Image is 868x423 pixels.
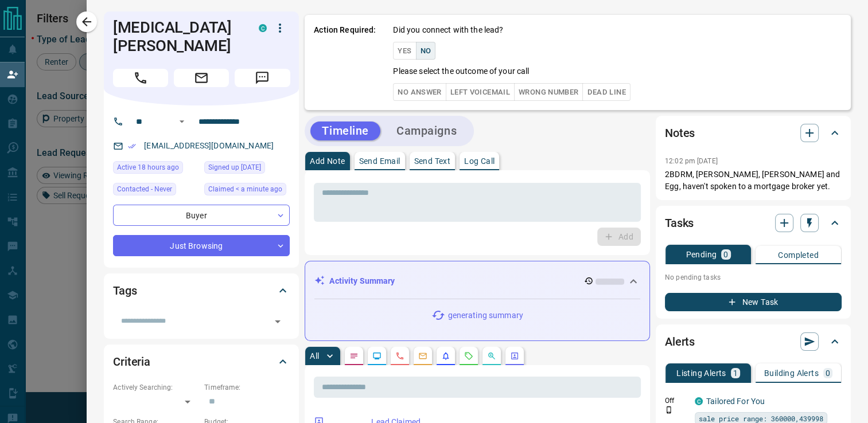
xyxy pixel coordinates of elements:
svg: Emails [418,351,427,361]
div: Mon Aug 18 2025 [204,183,290,199]
p: Log Call [464,157,495,165]
svg: Notes [349,351,359,361]
h2: Notes [665,124,695,142]
span: Call [113,69,168,87]
p: 1 [733,369,738,377]
svg: Lead Browsing Activity [372,351,382,361]
svg: Opportunities [487,351,496,361]
a: [EMAIL_ADDRESS][DOMAIN_NAME] [144,141,274,150]
p: Building Alerts [764,369,819,377]
svg: Email Verified [128,142,136,150]
a: Tailored For You [706,397,765,406]
p: Timeframe: [204,382,290,393]
div: Buyer [113,205,290,226]
button: New Task [665,293,842,311]
p: 0 [723,250,728,258]
p: 2BDRM, [PERSON_NAME], [PERSON_NAME] and Egg, haven't spoken to a mortgage broker yet. [665,169,842,193]
p: 0 [826,369,830,377]
div: Just Browsing [113,235,290,256]
p: Action Required: [314,24,376,101]
div: Tasks [665,209,842,237]
div: Notes [665,119,842,147]
div: Tue Dec 01 2020 [204,161,290,177]
button: Wrong Number [514,83,583,101]
button: Open [270,314,286,330]
p: Completed [778,251,819,259]
p: Send Text [414,157,451,165]
button: Timeline [310,122,380,140]
p: Pending [686,250,717,258]
div: Sun Aug 17 2025 [113,161,198,177]
svg: Agent Actions [510,351,519,361]
span: Claimed < a minute ago [208,183,282,195]
p: Off [665,395,688,406]
div: condos.ca [695,397,703,405]
h1: [MEDICAL_DATA][PERSON_NAME] [113,18,242,55]
span: Email [174,69,229,87]
button: No Answer [393,83,446,101]
p: Actively Searching: [113,382,198,393]
p: Listing Alerts [676,369,726,377]
svg: Push Notification Only [665,406,673,414]
button: Yes [393,42,416,60]
p: Did you connect with the lead? [393,24,503,36]
div: condos.ca [259,24,267,32]
button: Open [175,115,189,128]
button: No [416,42,436,60]
h2: Alerts [665,332,695,351]
span: Contacted - Never [117,183,172,195]
button: Left Voicemail [446,83,515,101]
p: generating summary [447,310,523,322]
p: Please select the outcome of your call [393,65,529,77]
span: Active 18 hours ago [117,162,179,173]
h2: Criteria [113,352,150,371]
button: Campaigns [385,122,468,140]
div: Tags [113,277,290,304]
button: Dead Line [582,83,630,101]
p: All [310,352,319,360]
span: Message [235,69,290,87]
h2: Tasks [665,214,694,232]
p: Add Note [310,157,345,165]
svg: Calls [395,351,404,361]
p: Send Email [359,157,400,165]
div: Alerts [665,328,842,355]
p: No pending tasks [665,269,842,286]
span: Signed up [DATE] [208,162,261,173]
svg: Listing Alerts [441,351,450,361]
h2: Tags [113,281,137,300]
p: Activity Summary [329,275,395,287]
div: Activity Summary [314,271,640,292]
p: 12:02 pm [DATE] [665,157,718,165]
div: Criteria [113,348,290,375]
svg: Requests [464,351,473,361]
